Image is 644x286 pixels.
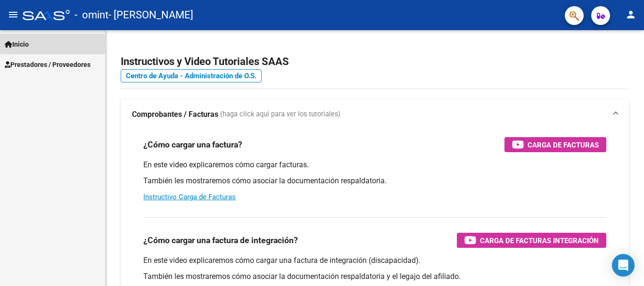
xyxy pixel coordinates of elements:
span: Inicio [5,39,29,49]
button: Carga de Facturas [504,137,606,152]
mat-expansion-panel-header: Comprobantes / Facturas (haga click aquí para ver los tutoriales) [121,99,629,130]
span: (haga click aquí para ver los tutoriales) [220,109,340,120]
strong: Comprobantes / Facturas [132,109,218,120]
span: Carga de Facturas Integración [480,235,599,246]
span: Prestadores / Proveedores [5,59,91,70]
p: En este video explicaremos cómo cargar facturas. [143,160,606,170]
a: Instructivo Carga de Facturas [143,193,236,201]
p: En este video explicaremos cómo cargar una factura de integración (discapacidad). [143,255,606,266]
mat-icon: person [625,9,636,20]
mat-icon: menu [8,9,19,20]
button: Carga de Facturas Integración [457,233,606,248]
p: También les mostraremos cómo asociar la documentación respaldatoria. [143,176,606,186]
p: También les mostraremos cómo asociar la documentación respaldatoria y el legajo del afiliado. [143,271,606,282]
h3: ¿Cómo cargar una factura? [143,138,242,151]
a: Centro de Ayuda - Administración de O.S. [121,69,262,82]
div: Open Intercom Messenger [612,254,635,277]
span: - omint [74,5,108,25]
span: Carga de Facturas [528,139,599,151]
h3: ¿Cómo cargar una factura de integración? [143,234,298,247]
h2: Instructivos y Video Tutoriales SAAS [121,53,629,71]
span: - [PERSON_NAME] [108,5,193,25]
